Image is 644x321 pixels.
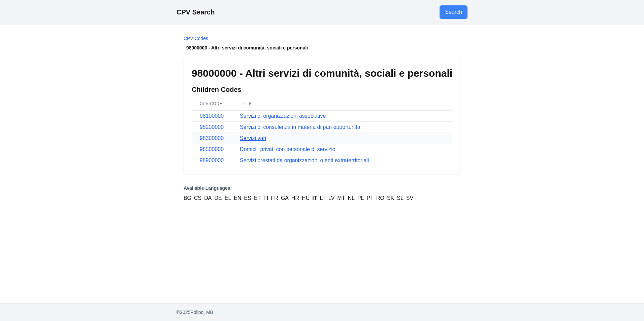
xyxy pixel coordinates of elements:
a: Servizi di organizzazioni associative [240,113,326,119]
a: FI [263,194,268,202]
a: ES [244,194,251,202]
a: ET [254,194,261,202]
a: 98900000 [200,157,224,163]
a: SV [406,194,413,202]
th: CPV Code [192,97,232,111]
a: DA [204,194,212,202]
h2: Children Codes [192,85,452,94]
a: IT [312,194,317,202]
a: RO [376,194,384,202]
a: FR [271,194,278,202]
nav: Breadcrumb [184,35,460,51]
a: LT [320,194,325,202]
a: CPV Search [176,8,215,16]
a: Servizi di consulenza in materia di pari opportunità [240,124,360,130]
a: 98300000 [200,135,224,141]
a: EL [225,194,231,202]
h1: 98000000 - Altri servizi di comunità, sociali e personali [192,67,452,79]
a: LV [328,194,334,202]
a: MT [337,194,345,202]
th: Title [232,97,452,111]
a: PT [366,194,373,202]
p: © 2025 Polipo, MB [176,309,468,316]
a: DE [214,194,222,202]
a: Servizi prestati da organizzazioni o enti extraterritoriali [240,157,369,163]
a: SL [397,194,404,202]
a: 98200000 [200,124,224,130]
a: 98100000 [200,113,224,119]
nav: Language Versions [184,185,460,202]
a: GA [281,194,289,202]
a: Domicili privati con personale di servizio [240,146,335,152]
a: SK [387,194,394,202]
a: HU [302,194,310,202]
li: 98000000 - Altri servizi di comunità, sociali e personali [184,44,460,51]
a: Servizi vari [240,135,266,141]
a: CS [194,194,201,202]
a: BG [184,194,191,202]
a: CPV Codes [184,36,208,41]
a: PL [357,194,364,202]
a: EN [234,194,241,202]
a: NL [348,194,354,202]
p: Available Languages: [184,185,460,191]
a: 98500000 [200,146,224,152]
a: Go to search [440,5,468,19]
a: HR [291,194,299,202]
